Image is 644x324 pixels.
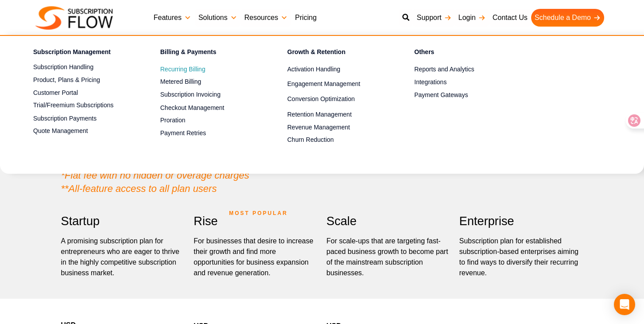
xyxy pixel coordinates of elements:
[33,88,78,98] span: Customer Portal
[33,47,129,60] h4: Subscription Management
[33,113,129,124] a: Subscription Payments
[287,110,352,119] span: Retention Management
[160,103,224,113] span: Checkout Management
[531,9,604,27] a: Schedule a Demo
[33,62,129,73] a: Subscription Handling
[194,211,318,231] h2: Rise
[287,94,383,105] a: Conversion Optimization
[160,90,256,100] a: Subscription Invoicing
[489,9,531,27] a: Contact Us
[414,78,447,87] span: Integrations
[414,64,510,75] a: Reports and Analytics
[33,100,129,111] a: Trial/Freemium Subscriptions
[287,64,383,75] a: Activation Handling
[459,211,583,231] h2: Enterprise
[160,102,256,113] a: Checkout Management
[160,65,205,74] span: Recurring Billing
[291,9,320,27] a: Pricing
[414,65,474,74] span: Reports and Analytics
[160,129,206,138] span: Payment Retries
[287,135,334,144] span: Churn Reduction
[327,211,451,231] h2: Scale
[33,114,96,123] span: Subscription Payments
[195,9,241,27] a: Solutions
[459,236,583,278] p: Subscription plan for established subscription-based enterprises aiming to find ways to diversify...
[150,9,195,27] a: Features
[160,115,256,126] a: Proration
[287,109,383,120] a: Retention Management
[413,9,455,27] a: Support
[61,183,217,194] em: **All-feature access to all plan users
[414,90,510,100] a: Payment Gateways
[160,47,256,60] h4: Billing & Payments
[414,47,510,60] h4: Others
[61,170,250,181] em: *Flat fee with no hidden or overage charges
[33,87,129,98] a: Customer Portal
[229,203,288,223] span: MOST POPULAR
[160,77,256,87] a: Metered Billing
[614,294,635,315] div: Open Intercom Messenger
[287,47,383,60] h4: Growth & Retention
[327,236,451,278] div: For scale-ups that are targeting fast-paced business growth to become part of the mainstream subs...
[160,128,256,139] a: Payment Retries
[287,123,350,132] span: Revenue Management
[241,9,291,27] a: Resources
[455,9,489,27] a: Login
[35,6,113,30] img: Subscriptionflow
[33,74,129,85] a: Product, Plans & Pricing
[414,77,510,87] a: Integrations
[160,64,256,75] a: Recurring Billing
[33,75,100,85] span: Product, Plans & Pricing
[61,211,185,231] h2: Startup
[287,79,383,90] a: Engagement Management
[287,135,383,145] a: Churn Reduction
[33,126,129,137] a: Quote Management
[414,90,468,100] span: Payment Gateways
[194,236,318,278] div: For businesses that desire to increase their growth and find more opportunities for business expa...
[61,236,185,278] p: A promising subscription plan for entrepreneurs who are eager to thrive in the highly competitive...
[287,122,383,133] a: Revenue Management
